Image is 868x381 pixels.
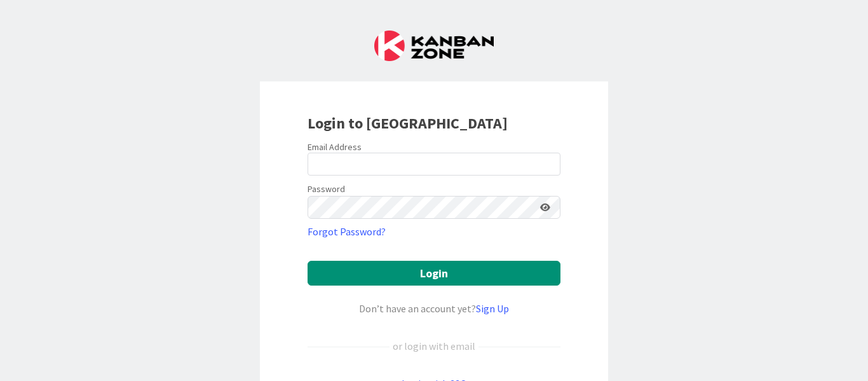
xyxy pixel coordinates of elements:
div: or login with email [390,338,478,354]
label: Password [308,183,345,196]
label: Email Address [308,141,362,153]
b: Login to [GEOGRAPHIC_DATA] [308,113,508,133]
button: Login [308,261,560,286]
div: Don’t have an account yet? [308,301,560,316]
a: Forgot Password? [308,224,386,239]
img: Kanban Zone [374,31,494,61]
a: Sign Up [476,302,509,315]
